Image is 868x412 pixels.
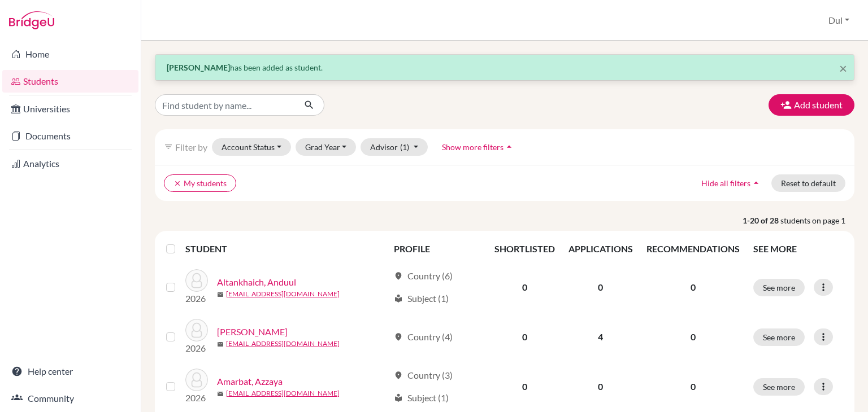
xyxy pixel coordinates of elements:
span: local_library [394,294,403,303]
th: STUDENT [185,235,387,262]
i: arrow_drop_up [750,177,762,189]
button: See more [753,279,805,296]
td: 0 [488,312,562,362]
div: Country (6) [394,269,453,283]
button: Add student [769,94,854,116]
strong: 1-20 of 28 [743,214,780,226]
a: Amarbat, Azzaya [217,375,283,388]
a: Home [2,43,138,65]
button: Hide all filtersarrow_drop_up [692,174,771,192]
button: Advisor(1) [361,138,428,156]
span: Filter by [175,142,207,152]
th: PROFILE [387,235,488,262]
p: 0 [646,330,740,344]
td: 0 [488,262,562,312]
button: Account Status [212,138,291,156]
td: 4 [562,312,640,362]
button: Close [839,62,847,75]
span: location_on [394,371,403,380]
button: See more [753,378,805,396]
input: Find student by name... [155,94,295,116]
img: Altankhuyag, Anand [185,319,208,341]
td: 0 [562,362,640,411]
i: arrow_drop_up [504,141,515,152]
span: mail [217,291,224,298]
p: 0 [646,280,740,294]
p: 2026 [185,292,208,305]
a: Documents [2,125,138,147]
a: Analytics [2,152,138,175]
button: clearMy students [164,174,236,192]
span: × [839,60,847,76]
span: Hide all filters [701,178,750,188]
a: [EMAIL_ADDRESS][DOMAIN_NAME] [226,339,340,349]
td: 0 [562,262,640,312]
p: 0 [646,380,740,393]
a: Help center [2,360,138,383]
p: has been added as student. [167,62,843,73]
img: Bridge-U [9,11,54,29]
button: See more [753,328,805,346]
span: local_library [394,393,403,402]
a: Community [2,387,138,410]
button: Reset to default [771,174,845,192]
img: Altankhaich, Anduul [185,269,208,292]
th: SHORTLISTED [488,235,562,262]
span: location_on [394,332,403,341]
i: filter_list [164,142,173,151]
th: SEE MORE [747,235,850,262]
a: Universities [2,98,138,120]
span: Show more filters [442,142,504,152]
span: mail [217,341,224,348]
span: (1) [400,142,409,152]
a: Altankhaich, Anduul [217,275,296,289]
div: Country (4) [394,330,453,344]
a: [EMAIL_ADDRESS][DOMAIN_NAME] [226,388,340,398]
button: Dul [823,10,854,31]
th: APPLICATIONS [562,235,640,262]
i: clear [173,179,181,187]
strong: [PERSON_NAME] [167,63,230,72]
th: RECOMMENDATIONS [640,235,747,262]
div: Subject (1) [394,391,449,405]
span: location_on [394,271,403,280]
span: students on page 1 [780,214,854,226]
a: [EMAIL_ADDRESS][DOMAIN_NAME] [226,289,340,299]
span: mail [217,391,224,397]
p: 2026 [185,341,208,355]
button: Grad Year [296,138,357,156]
a: Students [2,70,138,93]
img: Amarbat, Azzaya [185,369,208,391]
p: 2026 [185,391,208,405]
td: 0 [488,362,562,411]
a: [PERSON_NAME] [217,325,288,339]
div: Country (3) [394,369,453,382]
div: Subject (1) [394,292,449,305]
button: Show more filtersarrow_drop_up [432,138,524,156]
